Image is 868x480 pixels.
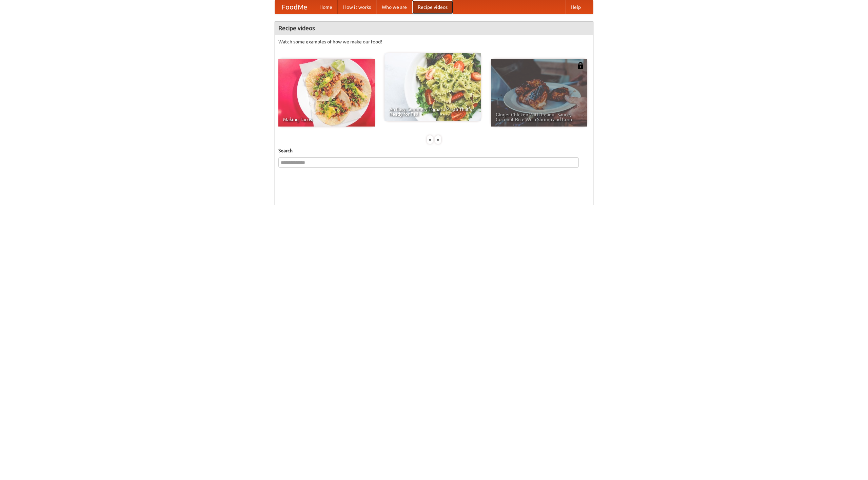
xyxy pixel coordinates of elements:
h5: Search [278,147,590,154]
a: An Easy, Summery Tomato Pasta That's Ready for Fall [384,53,481,121]
span: Making Tacos [283,117,370,122]
div: » [435,135,441,144]
div: « [427,135,433,144]
span: An Easy, Summery Tomato Pasta That's Ready for Fall [389,107,476,116]
p: Watch some examples of how we make our food! [278,38,590,45]
a: Who we are [376,0,412,14]
img: 483408.png [577,62,584,69]
a: FoodMe [275,0,314,14]
h4: Recipe videos [275,21,593,35]
a: Home [314,0,338,14]
a: Help [565,0,586,14]
a: Recipe videos [412,0,453,14]
a: Making Tacos [278,59,375,127]
a: How it works [338,0,376,14]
